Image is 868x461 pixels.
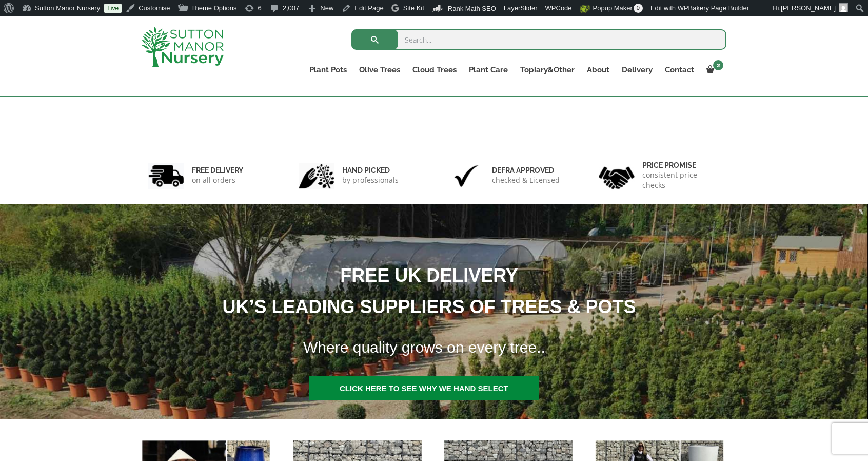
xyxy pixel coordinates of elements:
[581,63,616,77] a: About
[448,5,496,12] span: Rank Math SEO
[448,163,484,189] img: 3.jpg
[599,160,635,191] img: 4.jpg
[299,163,334,189] img: 2.jpg
[342,166,399,175] h6: hand picked
[52,260,794,322] h1: FREE UK DELIVERY UK’S LEADING SUPPLIERS OF TREES & POTS
[514,63,581,77] a: Topiary&Other
[642,170,720,190] p: consistent price checks
[403,4,424,12] span: Site Kit
[616,63,659,77] a: Delivery
[463,63,514,77] a: Plant Care
[406,63,463,77] a: Cloud Trees
[713,60,723,70] span: 2
[353,63,406,77] a: Olive Trees
[290,332,795,363] h1: Where quality grows on every tree..
[634,4,643,13] span: 0
[303,63,353,77] a: Plant Pots
[192,175,243,185] p: on all orders
[192,166,243,175] h6: FREE DELIVERY
[492,166,560,175] h6: Defra approved
[104,4,122,13] a: Live
[700,63,726,77] a: 2
[659,63,700,77] a: Contact
[342,175,399,185] p: by professionals
[492,175,560,185] p: checked & Licensed
[148,163,184,189] img: 1.jpg
[642,161,720,170] h6: Price promise
[351,29,726,50] input: Search...
[781,4,836,12] span: [PERSON_NAME]
[142,27,224,67] img: logo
